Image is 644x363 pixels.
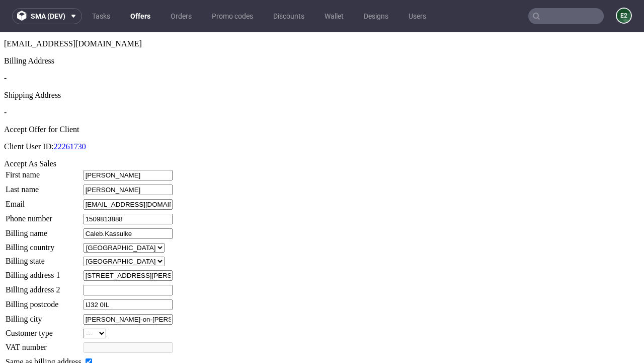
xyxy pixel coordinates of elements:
td: Billing state [5,224,82,234]
span: - [4,41,7,50]
figcaption: e2 [617,9,631,23]
a: Wallet [318,8,350,24]
a: Discounts [267,8,310,24]
a: Designs [358,8,394,24]
td: Billing address 1 [5,237,82,249]
div: Shipping Address [4,58,640,68]
div: Accept As Sales [4,127,640,136]
td: Billing name [5,196,82,207]
td: Billing address 2 [5,252,82,264]
td: Email [5,166,82,178]
a: Offers [124,8,156,24]
p: Client User ID: [4,110,640,119]
a: Users [403,8,432,24]
span: - [4,76,7,84]
td: Last name [5,152,82,163]
a: Tasks [86,8,116,24]
span: [EMAIL_ADDRESS][DOMAIN_NAME] [4,7,142,16]
div: Billing Address [4,24,640,33]
td: Billing city [5,281,82,293]
td: Customer type [5,296,82,307]
a: Orders [165,8,198,24]
div: Accept Offer for Client [4,93,640,102]
td: Phone number [5,181,82,193]
a: Promo codes [206,8,259,24]
td: First name [5,137,82,149]
a: 22261730 [54,110,86,118]
button: sma (dev) [12,8,82,24]
td: Billing country [5,210,82,221]
td: Billing postcode [5,267,82,278]
td: Same as billing address [5,324,82,335]
span: sma (dev) [31,13,65,20]
td: VAT number [5,310,82,321]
